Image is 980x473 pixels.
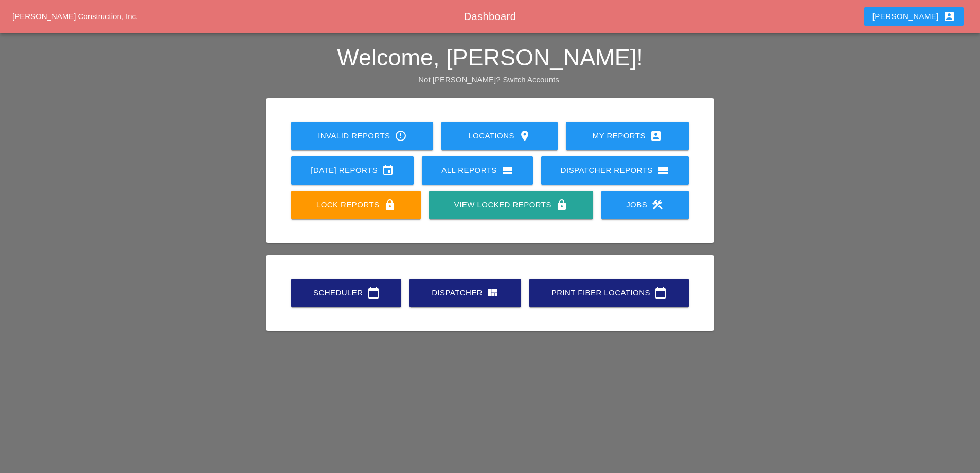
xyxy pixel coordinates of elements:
[651,199,664,211] i: construction
[566,122,689,150] a: My Reports
[384,199,396,211] i: lock
[541,156,689,185] a: Dispatcher Reports
[308,199,404,211] div: Lock Reports
[395,130,407,142] i: error_outline
[601,191,689,219] a: Jobs
[308,164,397,177] div: [DATE] Reports
[426,287,505,299] div: Dispatcher
[438,164,516,177] div: All Reports
[464,11,516,22] span: Dashboard
[429,191,593,219] a: View Locked Reports
[291,122,433,150] a: Invalid Reports
[657,164,669,177] i: view_list
[654,287,667,299] i: calendar_today
[529,279,689,307] a: Print Fiber Locations
[291,279,401,307] a: Scheduler
[487,287,499,299] i: view_quilt
[872,10,955,23] div: [PERSON_NAME]
[650,130,662,142] i: account_box
[441,122,557,150] a: Locations
[291,156,414,185] a: [DATE] Reports
[546,287,672,299] div: Print Fiber Locations
[943,10,955,23] i: account_box
[367,287,380,299] i: calendar_today
[558,164,672,177] div: Dispatcher Reports
[308,130,417,142] div: Invalid Reports
[12,12,138,21] a: [PERSON_NAME] Construction, Inc.
[501,164,513,177] i: view_list
[458,130,541,142] div: Locations
[418,75,500,84] span: Not [PERSON_NAME]?
[422,156,533,185] a: All Reports
[556,199,568,211] i: lock
[308,287,385,299] div: Scheduler
[409,279,521,307] a: Dispatcher
[519,130,531,142] i: location_on
[382,164,394,177] i: event
[446,199,576,211] div: View Locked Reports
[582,130,672,142] div: My Reports
[291,191,421,219] a: Lock Reports
[503,75,559,84] a: Switch Accounts
[864,7,964,26] button: [PERSON_NAME]
[618,199,672,211] div: Jobs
